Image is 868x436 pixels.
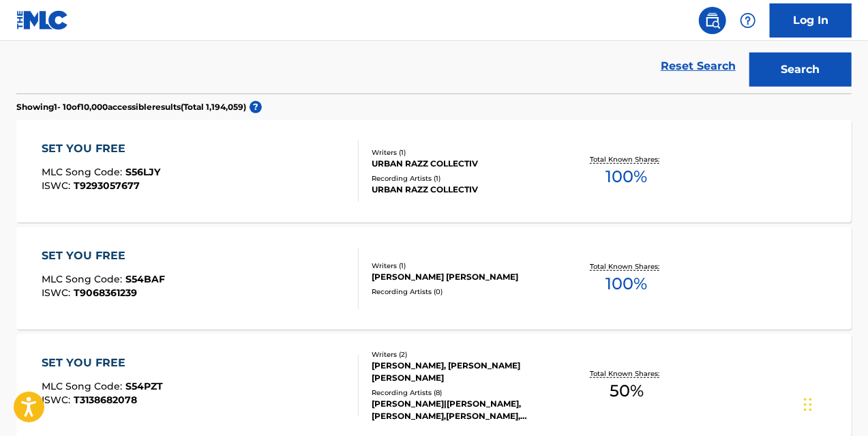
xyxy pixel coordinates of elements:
div: Drag [804,384,812,425]
p: Total Known Shares: [590,368,663,379]
span: 50 % [610,379,644,403]
div: URBAN RAZZ COLLECTIV [372,158,557,170]
a: Public Search [699,7,726,34]
div: Writers ( 2 ) [372,349,557,360]
div: SET YOU FREE [42,141,160,157]
div: Help [734,7,762,34]
a: Log In [770,3,852,38]
iframe: Chat Widget [800,370,868,436]
span: 100 % [606,164,648,189]
div: [PERSON_NAME]|[PERSON_NAME], [PERSON_NAME],[PERSON_NAME], [PERSON_NAME]|[PERSON_NAME], [PERSON_NA... [372,398,557,422]
div: SET YOU FREE [42,248,165,264]
div: Recording Artists ( 1 ) [372,173,557,184]
p: Total Known Shares: [590,261,663,272]
button: Search [749,53,852,87]
span: MLC Song Code : [42,273,125,285]
span: S54BAF [125,273,165,285]
div: Recording Artists ( 8 ) [372,388,557,398]
div: Writers ( 1 ) [372,147,557,158]
span: S54PZT [125,380,163,392]
span: MLC Song Code : [42,166,125,178]
span: T9293057677 [74,179,140,192]
p: Showing 1 - 10 of 10,000 accessible results (Total 1,194,059 ) [16,101,246,113]
p: Total Known Shares: [590,154,663,164]
span: S56LJY [125,166,160,178]
div: Writers ( 1 ) [372,261,557,271]
img: help [740,12,756,29]
span: MLC Song Code : [42,380,125,392]
span: ISWC : [42,179,74,192]
span: T3138682078 [74,394,137,406]
span: ISWC : [42,287,74,299]
span: ISWC : [42,394,74,406]
a: Reset Search [654,51,743,81]
div: SET YOU FREE [42,355,163,371]
div: URBAN RAZZ COLLECTIV [372,184,557,196]
span: 100 % [606,272,648,296]
div: [PERSON_NAME] [PERSON_NAME] [372,271,557,283]
div: Recording Artists ( 0 ) [372,287,557,297]
span: T9068361239 [74,287,137,299]
a: SET YOU FREEMLC Song Code:S56LJYISWC:T9293057677Writers (1)URBAN RAZZ COLLECTIVRecording Artists ... [16,120,852,222]
a: SET YOU FREEMLC Song Code:S54BAFISWC:T9068361239Writers (1)[PERSON_NAME] [PERSON_NAME]Recording A... [16,227,852,330]
img: MLC Logo [16,10,69,30]
div: [PERSON_NAME], [PERSON_NAME] [PERSON_NAME] [372,360,557,384]
span: ? [250,101,262,113]
img: search [704,12,721,29]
